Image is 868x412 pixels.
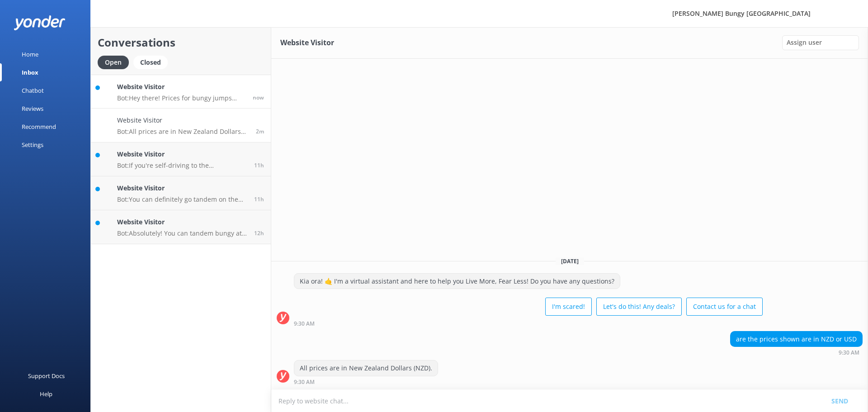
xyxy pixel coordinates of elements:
span: Sep 15 2025 09:32am (UTC +12:00) Pacific/Auckland [253,94,264,101]
span: Assign user [787,38,822,47]
a: Website VisitorBot:All prices are in New Zealand Dollars (NZD).2m [91,109,271,142]
button: I'm scared! [545,298,592,316]
h4: Website Visitor [117,82,246,92]
button: Contact us for a chat [686,298,763,316]
a: Website VisitorBot:Hey there! Prices for bungy jumps vary depending on the location and the thril... [91,75,271,109]
div: Sep 15 2025 09:30am (UTC +12:00) Pacific/Auckland [294,379,438,385]
div: Support Docs [28,367,65,385]
div: Chatbot [22,81,44,99]
strong: 9:30 AM [294,379,315,385]
a: Website VisitorBot:If you're self-driving to the [GEOGRAPHIC_DATA], make sure to check in 15 minu... [91,142,271,176]
h4: Website Visitor [117,183,247,193]
span: Sep 15 2025 09:30am (UTC +12:00) Pacific/Auckland [256,128,264,135]
span: [DATE] [556,257,584,265]
button: Let's do this! Any deals? [596,298,682,316]
h4: Website Visitor [117,149,247,159]
p: Bot: All prices are in New Zealand Dollars (NZD). [117,128,249,136]
div: Closed [133,56,168,69]
h4: Website Visitor [117,115,249,125]
div: All prices are in New Zealand Dollars (NZD). [294,360,438,376]
div: Assign User [782,35,859,50]
div: Kia ora! 🤙 I'm a virtual assistant and here to help you Live More, Fear Less! Do you have any que... [294,274,620,289]
h3: Website Visitor [280,37,334,49]
div: Recommend [22,118,56,136]
div: Help [40,385,52,403]
h2: Conversations [98,34,264,51]
img: yonder-white-logo.png [14,15,66,30]
p: Bot: Absolutely! You can tandem bungy at [GEOGRAPHIC_DATA], [GEOGRAPHIC_DATA], and [GEOGRAPHIC_DA... [117,229,247,237]
a: Open [98,57,133,67]
strong: 9:30 AM [294,321,315,327]
div: Inbox [22,63,38,81]
span: Sep 14 2025 09:48pm (UTC +12:00) Pacific/Auckland [254,161,264,169]
div: Home [22,45,38,63]
a: Closed [133,57,172,67]
p: Bot: You can definitely go tandem on the Taupō Swing! Prices are charged per person, so just book... [117,195,247,204]
strong: 9:30 AM [839,350,859,355]
div: Sep 15 2025 09:30am (UTC +12:00) Pacific/Auckland [730,349,863,355]
a: Website VisitorBot:Absolutely! You can tandem bungy at [GEOGRAPHIC_DATA], [GEOGRAPHIC_DATA], and ... [91,210,271,244]
p: Bot: If you're self-driving to the [GEOGRAPHIC_DATA], make sure to check in 15 minutes before you... [117,161,247,170]
div: Settings [22,136,43,154]
h4: Website Visitor [117,217,247,227]
div: Reviews [22,99,43,118]
div: are the prices shown are in NZD or USD [731,331,862,347]
a: Website VisitorBot:You can definitely go tandem on the Taupō Swing! Prices are charged per person... [91,176,271,210]
p: Bot: Hey there! Prices for bungy jumps vary depending on the location and the thrill you choose. ... [117,94,246,102]
span: Sep 14 2025 09:08pm (UTC +12:00) Pacific/Auckland [254,229,264,237]
div: Sep 15 2025 09:30am (UTC +12:00) Pacific/Auckland [294,320,763,327]
div: Open [98,56,129,69]
span: Sep 14 2025 09:47pm (UTC +12:00) Pacific/Auckland [254,195,264,203]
